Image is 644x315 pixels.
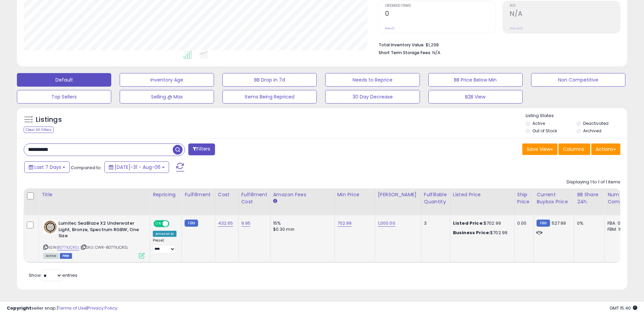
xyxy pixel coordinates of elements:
[378,191,418,198] div: [PERSON_NAME]
[379,40,615,48] li: $1,298
[17,73,111,87] button: Default
[510,4,620,8] span: ROI
[385,4,495,8] span: Ordered Items
[526,113,627,119] p: Listing States:
[517,191,531,205] div: Ship Price
[29,272,77,278] span: Show: entries
[168,221,179,227] span: OFF
[88,305,117,311] a: Privacy Policy
[218,220,233,227] a: 432.65
[241,220,251,227] a: 9.95
[218,191,236,198] div: Cost
[536,220,550,227] small: FBM
[34,164,61,171] span: Last 7 Days
[222,73,317,87] button: BB Drop in 7d
[577,220,599,226] div: 0%
[58,220,141,241] b: Lumitec SeaBlaze X2 Underwater Light, Bronze, Spectrum RGBW, One Size
[337,191,372,198] div: Min Price
[607,226,630,232] div: FBM: 18
[385,10,495,19] h2: 0
[583,128,601,134] label: Archived
[222,90,317,104] button: Items Being Repriced
[379,50,431,55] b: Short Term Storage Fees:
[153,231,176,237] div: Amazon AI
[577,191,602,205] div: BB Share 24h.
[424,191,447,205] div: Fulfillable Quantity
[531,73,625,87] button: Non Competitive
[7,305,31,311] strong: Copyright
[552,220,566,226] span: 527.99
[607,220,630,226] div: FBA: 0
[153,191,179,198] div: Repricing
[563,146,584,153] span: Columns
[325,90,420,104] button: 30 Day Decrease
[24,127,54,133] div: Clear All Filters
[185,220,198,227] small: FBM
[43,253,59,259] span: All listings currently available for purchase on Amazon
[273,220,329,226] div: 15%
[453,229,490,236] b: Business Price:
[379,42,425,48] b: Total Inventory Value:
[43,220,57,234] img: 51-vNTZdgZL._SL40_.jpg
[185,191,212,198] div: Fulfillment
[58,305,87,311] a: Terms of Use
[188,143,215,155] button: Filters
[43,220,145,258] div: ASIN:
[607,191,632,205] div: Num of Comp.
[591,143,620,155] button: Actions
[71,164,102,171] span: Compared to:
[583,120,609,126] label: Deactivated
[522,143,557,155] button: Save View
[17,90,111,104] button: Top Sellers
[428,73,523,87] button: BB Price Below Min
[104,161,169,173] button: [DATE]-31 - Aug-06
[517,220,528,226] div: 0.00
[385,26,395,30] small: Prev: 0
[453,220,509,226] div: $702.99
[610,305,637,311] span: 2025-08-14 15:40 GMT
[80,245,128,250] span: | SKU: CWR-B077XJCRSL
[120,73,214,87] button: Inventory Age
[153,238,176,253] div: Preset:
[558,143,590,155] button: Columns
[7,305,117,312] div: seller snap | |
[453,230,509,236] div: $702.99
[42,191,147,198] div: Title
[532,128,557,134] label: Out of Stock
[57,245,79,250] a: B077XJCRSL
[24,161,70,173] button: Last 7 Days
[36,115,62,125] h5: Listings
[273,198,277,204] small: Amazon Fees.
[115,164,161,171] span: [DATE]-31 - Aug-06
[532,120,545,126] label: Active
[510,26,523,30] small: Prev: N/A
[273,226,329,232] div: $0.30 min
[567,179,620,185] div: Displaying 1 to 1 of 1 items
[428,90,523,104] button: B2B View
[154,221,163,227] span: ON
[241,191,267,205] div: Fulfillment Cost
[536,191,571,205] div: Current Buybox Price
[432,49,440,56] span: N/A
[453,191,511,198] div: Listed Price
[60,253,72,259] span: FBM
[325,73,420,87] button: Needs to Reprice
[378,220,395,227] a: 1,000.00
[424,220,445,226] div: 3
[273,191,332,198] div: Amazon Fees
[337,220,352,227] a: 702.99
[453,220,484,226] b: Listed Price:
[510,10,620,19] h2: N/A
[120,90,214,104] button: Selling @ Max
